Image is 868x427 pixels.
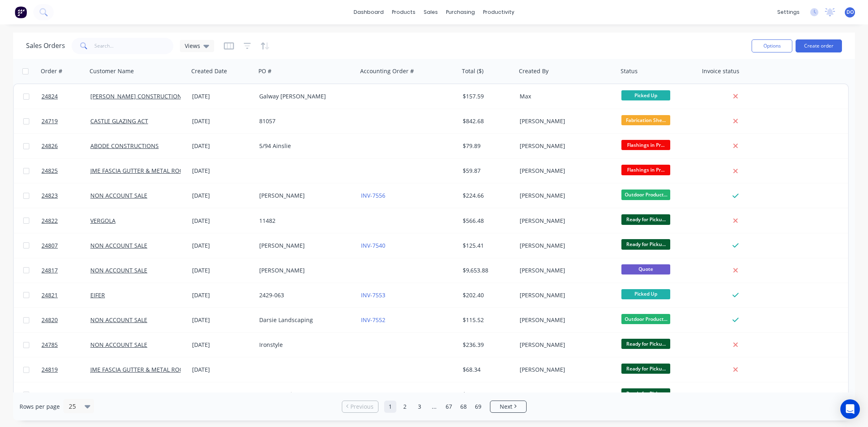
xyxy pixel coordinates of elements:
[463,390,511,399] div: $88.89
[192,390,253,399] div: [DATE]
[520,266,610,274] div: [PERSON_NAME]
[472,401,484,413] a: Page 69
[259,192,350,200] div: [PERSON_NAME]
[192,291,253,299] div: [DATE]
[259,316,350,324] div: Darsie Landscaping
[90,291,105,299] a: EIFER
[621,214,670,224] span: Ready for Picku...
[520,341,610,349] div: [PERSON_NAME]
[90,390,147,398] a: NON ACCOUNT SALE
[361,192,385,199] a: INV-7556
[41,67,62,75] div: Order #
[463,266,511,274] div: $9,653.88
[42,341,58,349] span: 24785
[192,266,253,274] div: [DATE]
[350,403,374,411] span: Previous
[259,142,350,150] div: 5/94 Ainslie
[462,67,483,75] div: Total ($)
[42,390,58,399] span: 24818
[773,6,804,18] div: settings
[42,333,90,357] a: 24785
[621,289,670,299] span: Picked Up
[42,283,90,307] a: 24821
[520,242,610,250] div: [PERSON_NAME]
[192,217,253,225] div: [DATE]
[520,142,610,150] div: [PERSON_NAME]
[621,115,670,125] span: Fabrication She...
[520,316,610,324] div: [PERSON_NAME]
[90,67,134,75] div: Customer Name
[42,291,58,299] span: 24821
[42,84,90,109] a: 24824
[621,90,670,100] span: Picked Up
[621,388,670,399] span: Ready for Picku...
[94,38,174,54] input: Search...
[90,142,159,150] a: ABODE CONSTRUCTIONS
[621,364,670,374] span: Ready for Picku...
[192,366,253,374] div: [DATE]
[463,316,511,324] div: $115.52
[191,67,227,75] div: Created Date
[20,403,60,411] span: Rows per page
[42,266,58,274] span: 24817
[463,167,511,175] div: $59.87
[42,357,90,382] a: 24819
[90,242,147,249] a: NON ACCOUNT SALE
[42,117,58,125] span: 24719
[443,401,455,413] a: Page 67
[500,403,512,411] span: Next
[463,92,511,100] div: $157.59
[520,167,610,175] div: [PERSON_NAME]
[192,192,253,200] div: [DATE]
[259,217,350,225] div: 11482
[361,316,385,324] a: INV-7552
[42,242,58,250] span: 24807
[259,390,350,399] div: Jax Renovation
[840,399,860,419] div: Open Intercom Messenger
[339,401,530,413] ul: Pagination
[442,6,479,18] div: purchasing
[413,401,426,413] a: Page 3
[520,390,610,399] div: [PERSON_NAME]
[388,6,420,18] div: products
[259,117,350,125] div: 81057
[192,142,253,150] div: [DATE]
[520,117,610,125] div: [PERSON_NAME]
[463,142,511,150] div: $79.89
[90,266,147,274] a: NON ACCOUNT SALE
[42,233,90,258] a: 24807
[259,266,350,274] div: [PERSON_NAME]
[361,242,385,249] a: INV-7540
[463,341,511,349] div: $236.39
[192,242,253,250] div: [DATE]
[463,366,511,374] div: $68.34
[90,316,147,324] a: NON ACCOUNT SALE
[520,366,610,374] div: [PERSON_NAME]
[42,167,58,175] span: 24825
[621,165,670,175] span: Flashings in Pr...
[463,117,511,125] div: $842.68
[90,366,197,373] a: JME FASCIA GUTTER & METAL ROOFING
[42,316,58,324] span: 24820
[192,117,253,125] div: [DATE]
[463,192,511,200] div: $224.66
[258,67,271,75] div: PO #
[90,117,148,125] a: CASTLE GLAZING ACT
[192,316,253,324] div: [DATE]
[42,192,58,200] span: 24823
[259,341,350,349] div: Ironstyle
[621,67,638,75] div: Status
[259,242,350,250] div: [PERSON_NAME]
[621,314,670,324] span: Outdoor Product...
[15,6,27,18] img: Factory
[192,92,253,100] div: [DATE]
[846,9,854,16] span: DO
[42,109,90,133] a: 24719
[42,209,90,233] a: 24822
[90,92,185,100] a: [PERSON_NAME] CONSTRUCTIONS
[621,264,670,274] span: Quote
[42,308,90,332] a: 24820
[259,291,350,299] div: 2429-063
[90,192,147,199] a: NON ACCOUNT SALE
[350,6,388,18] a: dashboard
